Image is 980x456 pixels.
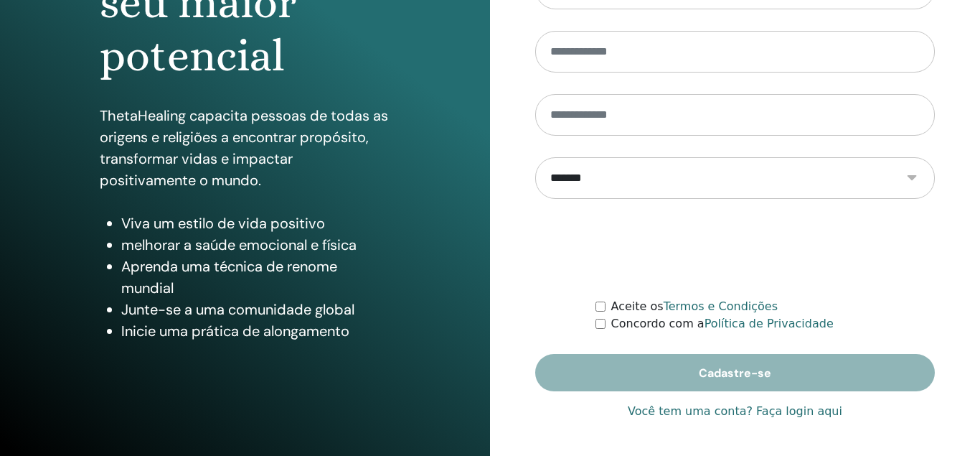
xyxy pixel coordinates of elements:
[628,403,842,420] a: Você tem uma conta? Faça login aqui
[121,213,390,234] li: Viva um estilo de vida positivo
[121,299,390,320] li: Junte-se a uma comunidade global
[121,320,390,342] li: Inicie uma prática de alongamento
[121,256,390,299] li: Aprenda uma técnica de renome mundial
[611,315,834,332] label: Concordo com a
[611,298,778,315] label: Aceite os
[100,105,390,191] p: ThetaHealing capacita pessoas de todas as origens e religiões a encontrar propósito, transformar ...
[664,299,778,313] a: Termos e Condições
[705,317,834,330] a: Política de Privacidade
[626,220,844,276] iframe: reCAPTCHA
[121,234,390,256] li: melhorar a saúde emocional e física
